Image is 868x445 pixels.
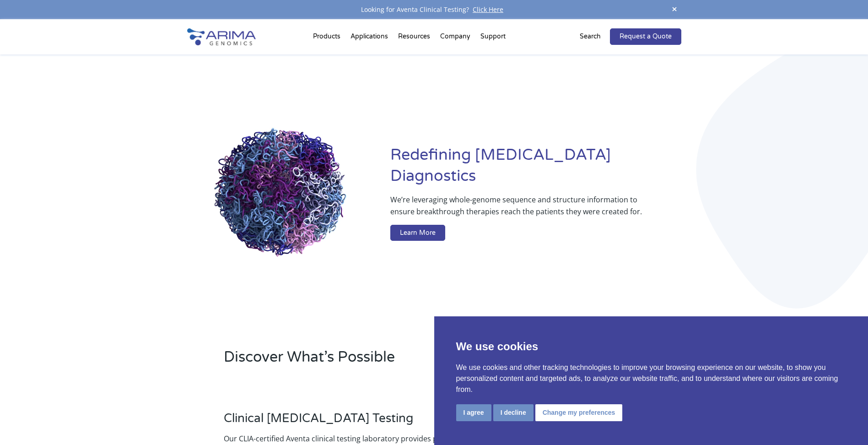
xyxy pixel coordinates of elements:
[469,5,507,14] a: Click Here
[187,4,681,16] div: Looking for Aventa Clinical Testing?
[390,194,644,225] p: We’re leveraging whole-genome sequence and structure information to ensure breakthrough therapies...
[224,347,551,374] h2: Discover What’s Possible
[610,28,681,45] a: Request a Quote
[390,225,445,241] a: Learn More
[456,338,846,355] p: We use cookies
[224,411,473,433] h3: Clinical [MEDICAL_DATA] Testing
[456,362,846,395] p: We use cookies and other tracking technologies to improve your browsing experience on our website...
[187,28,256,45] img: Arima-Genomics-logo
[493,404,534,421] button: I decline
[535,404,623,421] button: Change my preferences
[456,404,491,421] button: I agree
[390,145,681,194] h1: Redefining [MEDICAL_DATA] Diagnostics
[580,31,601,43] p: Search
